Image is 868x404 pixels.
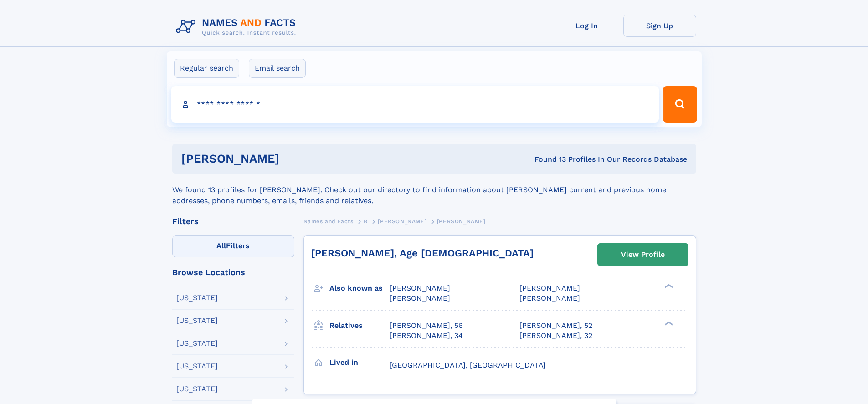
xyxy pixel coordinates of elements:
[519,321,592,331] a: [PERSON_NAME], 52
[519,331,592,341] a: [PERSON_NAME], 32
[364,218,368,225] span: B
[390,321,463,331] a: [PERSON_NAME], 56
[176,294,218,302] div: [US_STATE]
[176,317,218,324] div: [US_STATE]
[172,174,696,206] div: We found 13 profiles for [PERSON_NAME]. Check out our directory to find information about [PERSON...
[311,247,534,259] a: [PERSON_NAME], Age [DEMOGRAPHIC_DATA]
[172,235,294,257] label: Filters
[437,218,486,225] span: [PERSON_NAME]
[598,244,688,266] a: View Profile
[249,59,306,78] label: Email search
[519,284,580,292] span: [PERSON_NAME]
[390,294,450,302] span: [PERSON_NAME]
[216,241,226,250] span: All
[390,361,546,369] span: [GEOGRAPHIC_DATA], [GEOGRAPHIC_DATA]
[519,294,580,302] span: [PERSON_NAME]
[174,59,239,78] label: Regular search
[172,268,294,276] div: Browse Locations
[171,86,659,123] input: search input
[550,15,623,37] a: Log In
[378,215,426,227] a: [PERSON_NAME]
[378,218,426,225] span: [PERSON_NAME]
[172,15,303,39] img: Logo Names and Facts
[663,283,673,289] div: ❯
[621,244,665,265] div: View Profile
[329,355,390,370] h3: Lived in
[181,153,407,164] h1: [PERSON_NAME]
[407,154,687,164] div: Found 13 Profiles In Our Records Database
[390,284,450,292] span: [PERSON_NAME]
[663,86,697,123] button: Search Button
[329,281,390,296] h3: Also known as
[176,340,218,347] div: [US_STATE]
[172,217,294,225] div: Filters
[663,320,673,326] div: ❯
[623,15,696,37] a: Sign Up
[303,215,354,227] a: Names and Facts
[176,385,218,393] div: [US_STATE]
[364,215,368,227] a: B
[176,363,218,370] div: [US_STATE]
[329,318,390,333] h3: Relatives
[390,331,463,341] a: [PERSON_NAME], 34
